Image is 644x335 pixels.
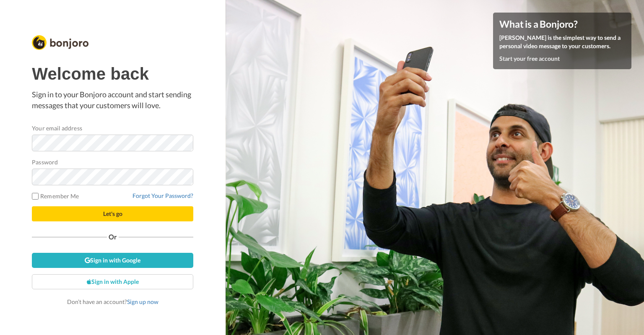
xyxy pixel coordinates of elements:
[103,210,122,217] span: Let's go
[499,34,625,50] p: [PERSON_NAME] is the simplest way to send a personal video message to your customers.
[32,193,39,200] input: Remember Me
[32,274,193,289] a: Sign in with Apple
[32,124,82,132] label: Your email address
[107,234,119,240] span: Or
[32,253,193,268] a: Sign in with Google
[32,65,193,83] h1: Welcome back
[67,298,158,305] span: Don’t have an account?
[32,206,193,221] button: Let's go
[32,158,58,166] label: Password
[32,192,79,200] label: Remember Me
[132,192,193,199] a: Forgot Your Password?
[499,19,625,29] h4: What is a Bonjoro?
[127,298,158,305] a: Sign up now
[32,89,193,111] p: Sign in to your Bonjoro account and start sending messages that your customers will love.
[499,55,560,62] a: Start your free account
